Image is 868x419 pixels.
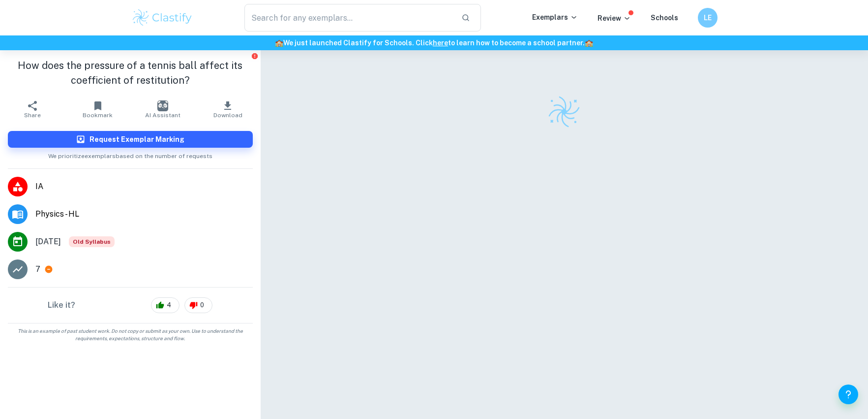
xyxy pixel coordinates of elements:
div: 0 [184,297,212,313]
img: AI Assistant [157,100,168,111]
div: 4 [151,297,180,313]
span: 🏫 [585,39,593,47]
img: Clastify logo [131,8,194,28]
p: 7 [35,263,40,275]
button: Request Exemplar Marking [8,131,253,148]
span: Physics - HL [35,208,253,220]
span: Share [24,112,41,119]
span: [DATE] [35,236,61,248]
span: 0 [195,300,210,310]
span: IA [35,181,253,193]
span: Old Syllabus [69,236,115,247]
button: Help and Feedback [838,385,858,404]
span: We prioritize exemplars based on the number of requests [48,148,212,161]
h1: How does the pressure of a tennis ball affect its coefficient of restitution? [8,58,253,88]
div: Starting from the May 2025 session, the Physics IA requirements have changed. It's OK to refer to... [69,236,115,247]
h6: LE [702,12,713,23]
button: Report issue [251,52,259,60]
a: here [433,39,448,47]
span: 4 [161,300,177,310]
a: Schools [651,14,678,22]
span: Download [213,112,242,119]
button: Bookmark [65,96,130,123]
button: AI Assistant [130,96,195,123]
span: Bookmark [83,112,113,119]
button: LE [698,8,718,28]
input: Search for any exemplars... [244,4,454,32]
span: AI Assistant [145,112,180,119]
p: Exemplars [532,12,578,23]
span: 🏫 [275,39,283,47]
h6: We just launched Clastify for Schools. Click to learn how to become a school partner. [2,37,866,48]
h6: Like it? [48,299,75,311]
button: Download [195,96,260,123]
img: Clastify logo [547,95,581,129]
h6: Request Exemplar Marking [90,134,184,145]
p: Review [598,13,631,24]
span: This is an example of past student work. Do not copy or submit as your own. Use to understand the... [4,327,257,342]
